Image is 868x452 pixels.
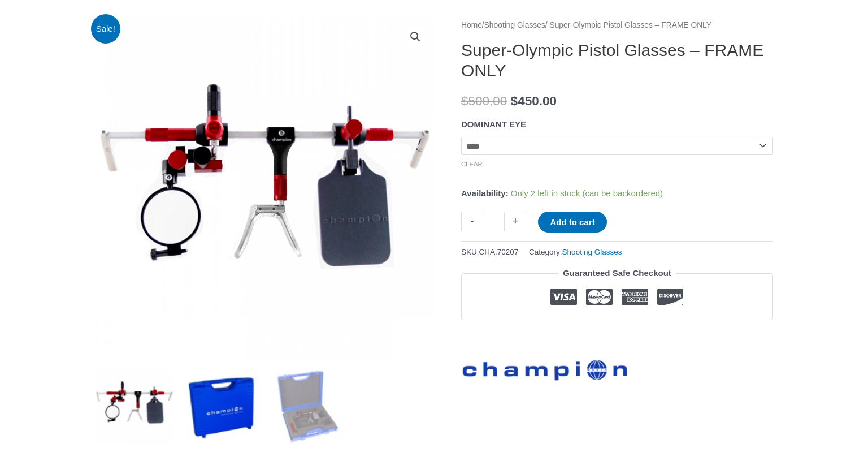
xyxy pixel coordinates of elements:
iframe: Customer reviews powered by Trustpilot [461,329,773,342]
a: Home [461,21,482,29]
span: CHA.70207 [479,248,519,256]
label: DOMINANT EYE [461,119,526,129]
button: Add to cart [538,212,606,233]
span: Availability: [461,188,509,198]
img: Super-Olympic Pistol Glasses [95,366,173,445]
h1: Super-Olympic Pistol Glasses – FRAME ONLY [461,40,773,81]
a: View full-screen image gallery [405,27,426,47]
span: SKU: [461,245,518,259]
a: Shooting Glasses [484,21,545,29]
span: $ [511,94,518,108]
img: Super-Olympic Pistol Glasses - FRAME ONLY - Image 3 [269,366,348,445]
span: $ [461,94,468,108]
span: Sale! [91,14,121,44]
a: - [461,212,483,231]
span: Category: [529,245,622,259]
bdi: 450.00 [511,94,557,108]
a: + [505,212,526,231]
a: Champion [461,351,631,383]
a: Shooting Glasses [562,248,622,256]
span: Only 2 left in stock (can be backordered) [511,188,663,198]
img: Super-Olympic Pistol Glasses - FRAME ONLY - Image 2 [182,366,261,445]
a: Clear options [461,161,483,167]
nav: Breadcrumb [461,18,773,33]
legend: Guaranteed Safe Checkout [558,265,676,281]
bdi: 500.00 [461,94,507,108]
input: Product quantity [483,212,505,231]
img: Super-Olympic Pistol Glasses [95,18,434,358]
